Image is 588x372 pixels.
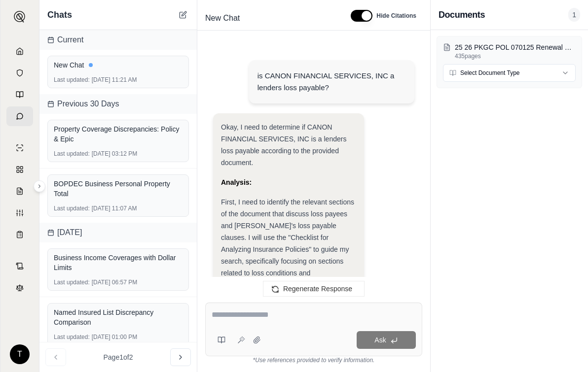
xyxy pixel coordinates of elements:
[6,203,33,223] a: Custom Report
[6,181,33,201] a: Claim Coverage
[6,138,33,158] a: Single Policy
[6,225,33,244] a: Coverage Table
[54,60,183,70] div: New Chat
[221,198,354,289] span: First, I need to identify the relevant sections of the document that discuss loss payees and [PER...
[205,356,422,364] div: *Use references provided to verify information.
[6,41,33,61] a: Home
[54,76,183,84] div: [DATE] 11:21 AM
[54,150,90,158] span: Last updated:
[14,11,26,23] img: Expand sidebar
[374,336,386,344] span: Ask
[6,278,33,298] a: Legal Search Engine
[39,223,197,242] div: [DATE]
[263,281,365,297] button: Regenerate Response
[455,52,576,60] p: 435 pages
[10,344,30,364] div: T
[54,307,183,327] div: Named Insured List Discrepancy Comparison
[10,7,30,27] button: Expand sidebar
[6,85,33,104] a: Prompt Library
[34,180,45,192] button: Expand sidebar
[39,30,197,50] div: Current
[54,278,183,286] div: [DATE] 06:57 PM
[54,333,90,341] span: Last updated:
[54,76,90,84] span: Last updated:
[39,94,197,114] div: Previous 30 Days
[104,352,133,362] span: Page 1 of 2
[54,253,183,272] div: Business Income Coverages with Dollar Limits
[47,8,72,22] span: Chats
[439,8,485,22] h3: Documents
[54,124,183,144] div: Property Coverage Discrepancies: Policy & Epic
[221,178,252,186] strong: Analysis:
[54,150,183,158] div: [DATE] 03:12 PM
[6,160,33,179] a: Policy Comparisons
[54,278,90,286] span: Last updated:
[357,331,416,349] button: Ask
[455,42,576,52] p: 25 26 PKGC POL 070125 Renewal S 2577533.pdf
[54,204,90,212] span: Last updated:
[6,63,33,83] a: Documents Vault
[54,204,183,212] div: [DATE] 11:07 AM
[54,333,183,341] div: [DATE] 01:00 PM
[376,12,416,20] span: Hide Citations
[443,42,576,60] button: 25 26 PKGC POL 070125 Renewal S 2577533.pdf435pages
[54,179,183,199] div: BOPDEC Business Personal Property Total
[257,70,406,94] div: is CANON FINANCIAL SERVICES, INC a lenders loss payable?
[6,106,33,126] a: Chat
[6,256,33,276] a: Contract Analysis
[568,8,580,22] span: 1
[201,10,244,26] span: New Chat
[177,9,189,21] button: New Chat
[201,10,339,26] div: Edit Title
[221,123,346,167] span: Okay, I need to determine if CANON FINANCIAL SERVICES, INC is a lenders loss payable according to...
[283,285,352,293] span: Regenerate Response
